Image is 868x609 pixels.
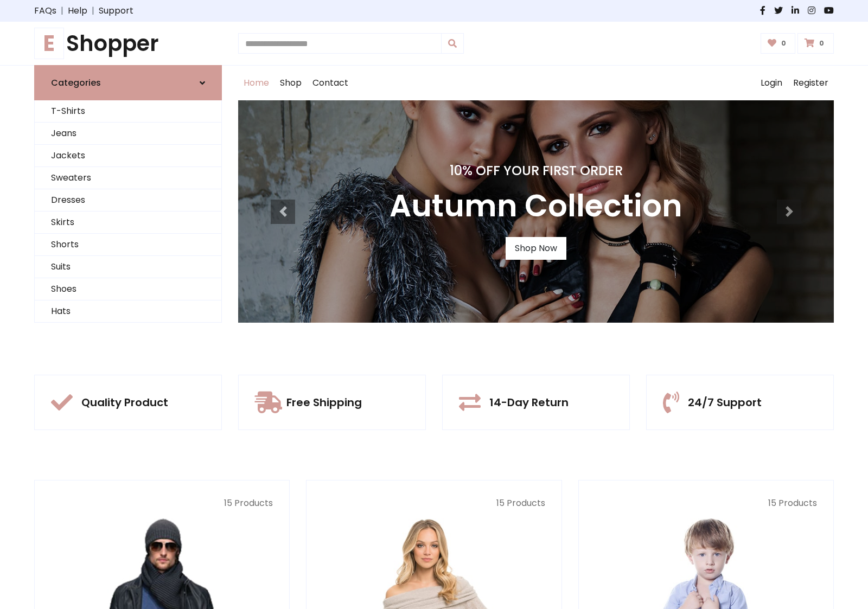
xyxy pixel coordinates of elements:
h5: 24/7 Support [688,396,762,409]
a: Suits [35,256,221,278]
a: Dresses [35,189,221,211]
a: Register [788,66,834,100]
p: 15 Products [323,497,545,510]
a: Home [238,66,275,100]
h5: Quality Product [81,396,168,409]
a: Support [99,4,133,17]
a: T-Shirts [35,100,221,123]
a: FAQs [34,4,56,17]
a: Contact [307,66,354,100]
a: Login [755,66,788,100]
a: Shoes [35,278,221,300]
a: EShopper [34,30,222,56]
a: 0 [761,33,796,54]
a: Help [68,4,87,17]
h4: 10% Off Your First Order [390,163,682,179]
a: Hats [35,300,221,323]
h6: Categories [51,78,101,88]
p: 15 Products [595,497,817,510]
span: 0 [778,39,789,48]
a: Categories [34,65,222,100]
h5: 14-Day Return [489,396,569,409]
span: | [87,4,99,17]
a: 0 [797,33,834,54]
a: Shop [275,66,307,100]
span: 0 [816,39,827,48]
h1: Shopper [34,30,222,56]
span: E [34,28,64,59]
a: Jeans [35,123,221,145]
h3: Autumn Collection [390,188,682,224]
a: Sweaters [35,167,221,189]
a: Jackets [35,145,221,167]
a: Shop Now [506,237,566,260]
a: Shorts [35,234,221,256]
a: Skirts [35,211,221,234]
h5: Free Shipping [286,396,362,409]
p: 15 Products [51,497,273,510]
span: | [56,4,68,17]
